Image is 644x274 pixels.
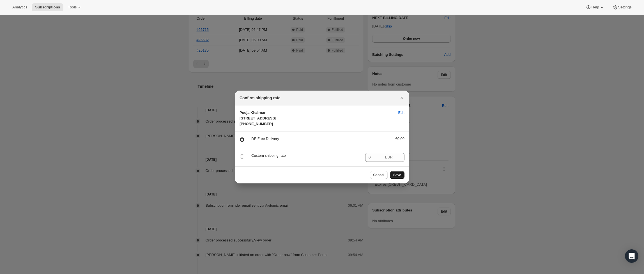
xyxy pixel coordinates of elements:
[12,5,27,10] span: Analytics
[9,3,31,11] button: Analytics
[240,95,280,101] h2: Confirm shipping rate
[240,110,276,126] span: Pooja Khairnar [STREET_ADDRESS] [PHONE_NUMBER]
[609,3,635,11] button: Settings
[625,249,638,263] div: Open Intercom Messenger
[373,173,384,177] span: Cancel
[35,5,60,10] span: Subscriptions
[251,136,386,142] p: DE Free Delivery
[398,94,406,102] button: Close
[393,173,401,177] span: Save
[582,3,608,11] button: Help
[398,110,404,116] span: Edit
[618,5,632,10] span: Settings
[370,171,388,179] button: Cancel
[68,5,77,10] span: Tools
[32,3,63,11] button: Subscriptions
[395,108,408,117] button: Edit
[251,153,361,158] p: Custom shipping rate
[591,5,599,10] span: Help
[395,137,404,141] span: €0.00
[65,3,86,11] button: Tools
[390,171,404,179] button: Save
[385,155,393,159] span: EUR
